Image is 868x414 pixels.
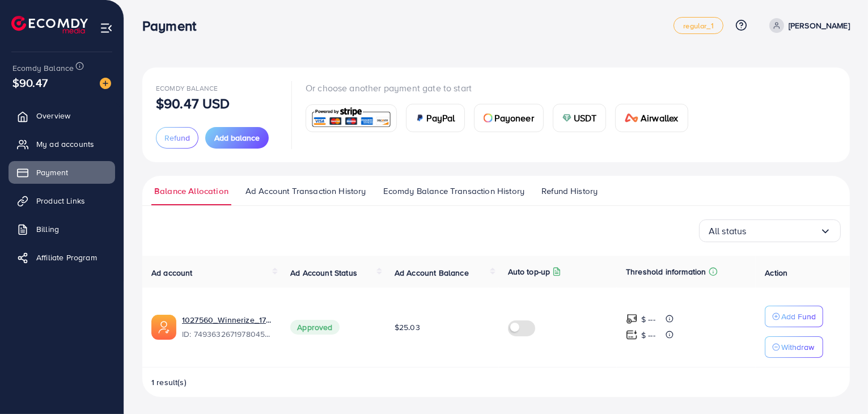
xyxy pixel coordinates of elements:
img: card [562,113,571,122]
span: My ad accounts [36,138,94,150]
button: Add Fund [765,306,823,327]
span: regular_1 [683,22,713,29]
p: $ --- [641,312,655,326]
img: card [416,113,425,122]
span: $90.47 [12,74,48,91]
img: card [484,113,493,122]
a: cardPayPal [406,104,465,132]
button: Add balance [205,127,269,149]
img: image [100,78,111,89]
a: 1027560_Winnerize_1744747938584 [182,314,272,326]
a: card [306,104,397,132]
div: <span class='underline'>1027560_Winnerize_1744747938584</span></br>7493632671978045448 [182,314,272,340]
a: cardUSDT [553,104,607,132]
img: card [625,113,638,122]
span: Approved [290,320,339,335]
span: Ad Account Transaction History [245,185,366,197]
a: Affiliate Program [9,246,115,269]
span: Action [765,267,787,278]
img: top-up amount [626,313,638,325]
span: $25.03 [395,322,420,333]
span: Product Links [36,195,85,206]
button: Withdraw [765,336,823,358]
span: Refund History [541,185,598,197]
span: Billing [36,223,59,235]
span: Ad account [151,267,193,278]
a: cardAirwallex [615,104,688,132]
span: Ecomdy Balance [156,83,218,93]
a: Product Links [9,189,115,212]
img: menu [100,22,113,35]
p: $ --- [641,328,655,342]
span: Ecomdy Balance Transaction History [383,185,524,197]
a: Overview [9,104,115,127]
p: Auto top-up [508,265,551,278]
span: 1 result(s) [151,377,187,388]
a: Payment [9,161,115,184]
p: Withdraw [781,340,814,354]
p: $90.47 USD [156,96,230,110]
p: Threshold information [626,265,706,278]
span: Refund [164,132,190,143]
a: [PERSON_NAME] [765,18,850,33]
span: Payment [36,167,68,178]
a: regular_1 [674,17,723,34]
div: Search for option [699,219,841,242]
span: Balance Allocation [154,185,228,197]
span: ID: 7493632671978045448 [182,328,272,340]
p: Or choose another payment gate to start [306,81,697,95]
span: Overview [36,110,70,121]
h3: Payment [142,18,205,34]
img: ic-ads-acc.e4c84228.svg [151,315,176,340]
span: Airwallex [641,111,678,125]
span: PayPal [427,111,455,125]
span: Ad Account Status [290,267,357,278]
span: USDT [574,111,597,125]
span: Payoneer [495,111,534,125]
img: card [310,106,393,130]
a: Billing [9,218,115,240]
p: [PERSON_NAME] [789,19,850,32]
span: Ecomdy Balance [12,62,74,74]
span: Affiliate Program [36,252,97,263]
p: Add Fund [781,310,816,323]
span: Ad Account Balance [395,267,469,278]
a: My ad accounts [9,133,115,155]
button: Refund [156,127,198,149]
img: top-up amount [626,329,638,341]
input: Search for option [747,222,820,240]
span: Add balance [214,132,260,143]
img: logo [11,16,88,33]
iframe: Chat [820,363,859,405]
span: All status [709,222,747,240]
a: cardPayoneer [474,104,544,132]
